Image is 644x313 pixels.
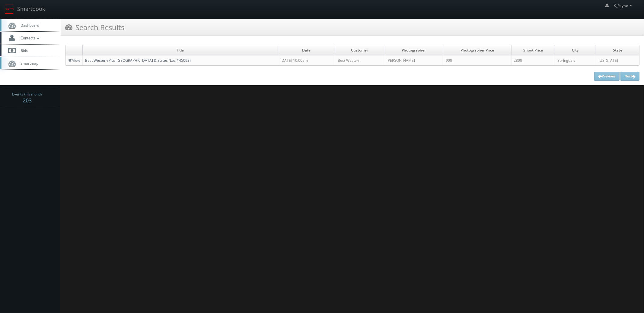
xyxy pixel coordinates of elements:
strong: 203 [23,97,32,104]
a: View [68,58,80,63]
td: City [555,45,596,55]
td: Customer [335,45,384,55]
td: Photographer [384,45,443,55]
td: Photographer Price [443,45,511,55]
span: Dashboard [18,23,39,28]
td: Title [83,45,278,55]
td: 2800 [511,55,555,66]
td: [DATE] 10:00am [278,55,335,66]
h3: Search Results [65,22,124,33]
span: Bids [18,48,28,53]
td: 900 [443,55,511,66]
td: Best Western [335,55,384,66]
td: Date [278,45,335,55]
span: Contacts [18,35,41,40]
img: smartbook-logo.png [5,5,14,14]
span: Events this month [12,91,42,97]
span: Smartmap [18,61,38,66]
a: Best Western Plus [GEOGRAPHIC_DATA] & Suites (Loc #45093) [85,58,191,63]
span: K_Payne [614,3,634,8]
td: State [596,45,639,55]
td: [US_STATE] [596,55,639,66]
td: [PERSON_NAME] [384,55,443,66]
td: Shoot Price [511,45,555,55]
td: Springdale [555,55,596,66]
